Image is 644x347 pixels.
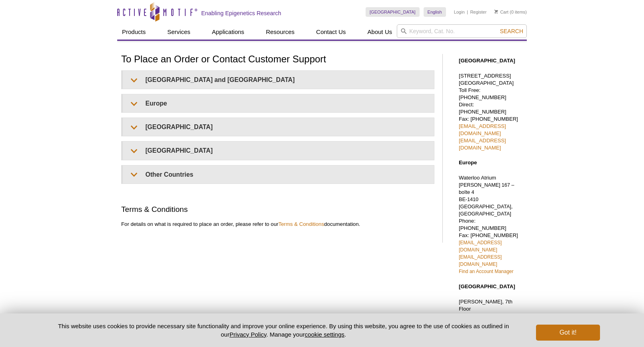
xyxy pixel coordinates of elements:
p: Waterloo Atrium Phone: [PHONE_NUMBER] Fax: [PHONE_NUMBER] [459,174,523,275]
strong: [GEOGRAPHIC_DATA] [459,58,515,64]
a: [GEOGRAPHIC_DATA] [366,7,420,17]
button: cookie settings [305,331,344,338]
a: Services [162,24,195,40]
a: English [424,7,446,17]
summary: [GEOGRAPHIC_DATA] and [GEOGRAPHIC_DATA] [123,71,434,89]
a: Cart [494,9,508,15]
a: [EMAIL_ADDRESS][DOMAIN_NAME] [459,240,502,253]
a: [EMAIL_ADDRESS][DOMAIN_NAME] [459,254,502,267]
summary: Europe [123,94,434,112]
a: Find an Account Manager [459,269,514,274]
a: Register [470,9,486,15]
summary: Other Countries [123,166,434,183]
p: [STREET_ADDRESS] [GEOGRAPHIC_DATA] Toll Free: [PHONE_NUMBER] Direct: [PHONE_NUMBER] Fax: [PHONE_N... [459,72,523,152]
img: Your Cart [494,10,498,14]
button: Got it! [536,325,600,341]
h2: Terms & Conditions [121,204,434,215]
button: Search [498,28,526,35]
a: About Us [363,24,397,40]
h2: Enabling Epigenetics Research [201,10,281,17]
span: [PERSON_NAME] 167 – boîte 4 BE-1410 [GEOGRAPHIC_DATA], [GEOGRAPHIC_DATA] [459,182,514,217]
summary: [GEOGRAPHIC_DATA] [123,142,434,160]
a: Login [454,9,465,15]
input: Keyword, Cat. No. [397,24,527,38]
a: Resources [261,24,300,40]
p: This website uses cookies to provide necessary site functionality and improve your online experie... [44,322,523,339]
strong: [GEOGRAPHIC_DATA] [459,283,515,289]
a: Terms & Conditions [278,221,324,227]
span: Search [500,28,523,34]
a: Privacy Policy [230,331,266,338]
a: [EMAIL_ADDRESS][DOMAIN_NAME] [459,138,506,151]
summary: [GEOGRAPHIC_DATA] [123,118,434,136]
a: [EMAIL_ADDRESS][DOMAIN_NAME] [459,123,506,136]
strong: Europe [459,160,477,166]
a: Contact Us [311,24,350,40]
h1: To Place an Order or Contact Customer Support [121,54,434,66]
li: | [467,7,468,17]
a: Applications [207,24,249,40]
p: For details on what is required to place an order, please refer to our documentation. [121,221,434,228]
li: (0 items) [494,7,527,17]
a: Products [117,24,150,40]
